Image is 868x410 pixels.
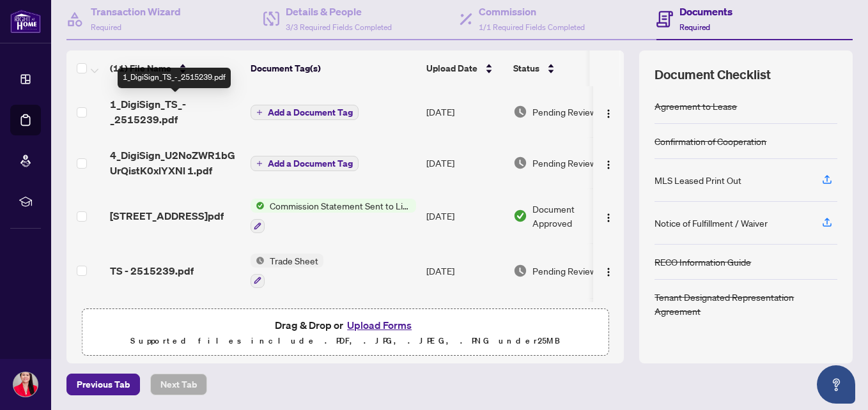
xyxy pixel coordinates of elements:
span: Document Approved [532,202,612,230]
img: Document Status [513,209,527,223]
button: Status IconCommission Statement Sent to Listing Brokerage [251,199,416,233]
td: [DATE] [421,86,508,137]
img: logo [10,10,41,33]
span: 4_DigiSign_U2NoZWR1bGUrQistK0xlYXNl 1.pdf [110,148,240,178]
h4: Transaction Wizard [91,4,181,19]
h4: Documents [679,4,732,19]
h4: Commission [479,4,585,19]
div: Confirmation of Cooperation [655,134,766,148]
span: Document Checklist [655,66,771,84]
span: Pending Review [532,156,596,170]
th: (11) File Name [105,50,245,86]
span: Add a Document Tag [268,108,353,117]
button: Add a Document Tag [251,105,359,120]
button: Next Tab [150,374,207,395]
span: Commission Statement Sent to Listing Brokerage [265,199,416,213]
span: 3/3 Required Fields Completed [286,22,392,32]
span: Pending Review [532,264,596,278]
span: Trade Sheet [265,254,323,268]
img: Document Status [513,105,527,119]
div: 1_DigiSign_TS_-_2515239.pdf [118,68,231,88]
span: Drag & Drop or [275,317,415,333]
img: Logo [603,109,614,119]
button: Status IconTrade Sheet [251,254,323,288]
img: Document Status [513,264,527,278]
span: 1_DigiSign_TS_-_2515239.pdf [110,96,240,127]
span: TS - 2515239.pdf [110,263,194,278]
button: Logo [598,206,619,226]
button: Logo [598,102,619,122]
div: Tenant Designated Representation Agreement [655,290,837,318]
button: Add a Document Tag [251,156,359,171]
div: Agreement to Lease [655,99,737,113]
h4: Details & People [286,4,392,19]
button: Previous Tab [66,374,140,395]
td: [DATE] [421,298,508,353]
span: Add a Document Tag [268,159,353,168]
button: Open asap [817,365,855,404]
img: Logo [603,267,614,277]
th: Document Tag(s) [245,50,421,86]
th: Status [508,50,617,86]
button: Logo [598,261,619,281]
img: Logo [603,213,614,223]
img: Logo [603,160,614,170]
span: (11) File Name [110,61,171,75]
span: plus [256,109,263,116]
span: 1/1 Required Fields Completed [479,22,585,32]
img: Profile Icon [13,372,38,397]
button: Logo [598,153,619,173]
button: Upload Forms [343,317,415,333]
div: RECO Information Guide [655,255,751,269]
img: Status Icon [251,199,265,213]
td: [DATE] [421,188,508,243]
div: Notice of Fulfillment / Waiver [655,216,768,230]
th: Upload Date [421,50,508,86]
td: [DATE] [421,137,508,188]
span: Previous Tab [77,374,130,395]
img: Document Status [513,156,527,170]
span: Required [679,22,710,32]
td: [DATE] [421,243,508,298]
button: Add a Document Tag [251,155,359,172]
div: MLS Leased Print Out [655,173,741,187]
span: Status [513,61,539,75]
img: Status Icon [251,254,265,268]
span: Drag & Drop orUpload FormsSupported files include .PDF, .JPG, .JPEG, .PNG under25MB [82,309,608,356]
button: Add a Document Tag [251,104,359,121]
span: plus [256,160,263,167]
span: [STREET_ADDRESS]pdf [110,208,224,224]
p: Supported files include .PDF, .JPG, .JPEG, .PNG under 25 MB [90,333,600,349]
span: Pending Review [532,105,596,119]
span: Required [91,22,121,32]
span: Upload Date [426,61,477,75]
